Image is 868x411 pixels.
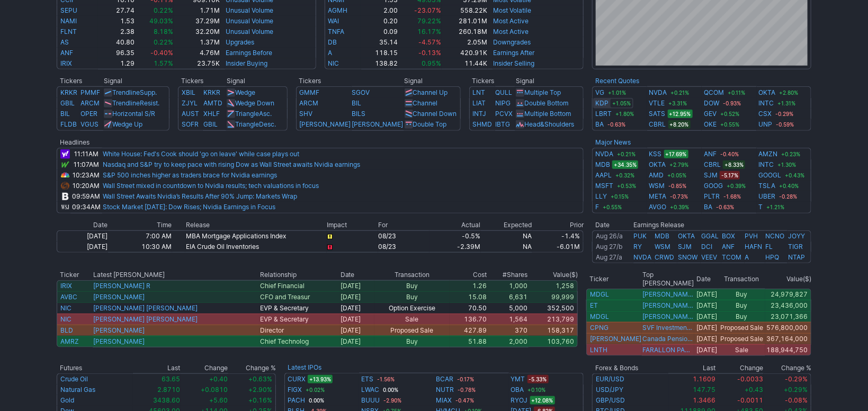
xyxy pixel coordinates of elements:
[642,346,694,354] a: FARALLON PARTNERS L L C/CA
[775,120,796,129] span: -0.59%
[649,170,664,181] a: AMD
[103,192,297,200] a: Wall Street Awaits Nvidia’s Results After 90% Jump: Markets Wrap
[524,110,571,118] a: Multiple Bottom
[413,88,448,96] a: Channel Up
[649,87,667,98] a: NVDA
[759,87,776,98] a: OKTA
[60,6,77,14] a: SEPU
[611,99,632,108] span: +1.05%
[634,232,647,240] a: PUK
[60,28,77,35] a: FLNT
[714,203,736,211] span: -0.63%
[60,304,71,312] a: NIC
[98,58,135,69] td: 1.29
[442,48,488,58] td: 420.91K
[442,5,488,16] td: 558.22K
[496,110,513,118] a: PCVX
[784,171,807,180] span: +0.43%
[725,182,747,190] span: +0.39%
[524,88,561,96] a: Multiple Top
[494,6,532,14] a: Most Volatile
[418,49,441,57] span: -0.13%
[722,243,735,251] a: ANF
[328,17,339,25] a: WAI
[776,99,798,108] span: +1.31%
[112,88,140,96] span: Trendline
[413,110,457,118] a: Channel Down
[704,98,719,109] a: DOW
[93,304,198,312] a: [PERSON_NAME] [PERSON_NAME]
[70,181,102,191] td: 10:20AM
[766,232,785,240] a: NCNO
[60,59,72,67] a: IRIX
[664,150,688,158] span: +17.69%
[328,28,345,35] a: TNFA
[361,26,398,37] td: 0.09
[60,375,88,383] a: Crude Oil
[634,253,652,261] a: NVDA
[103,150,299,158] a: White House: Fed's Cook should 'go on leave' while case plays out
[788,253,805,261] a: NTAP
[98,37,135,48] td: 40.80
[788,232,805,240] a: JOYY
[226,6,273,14] a: Unusual Volume
[701,243,712,251] a: DCI
[361,395,380,406] a: BUUU
[442,16,488,26] td: 281.01M
[759,181,776,191] a: TSLA
[60,88,77,96] a: KRKR
[649,119,666,130] a: CBRL
[642,312,694,321] a: [PERSON_NAME] BROS. ADVISORS LP
[288,363,321,371] a: Latest IPOs
[93,282,150,290] a: [PERSON_NAME] R
[614,110,636,118] span: +1.80%
[590,290,609,298] a: MDGL
[361,58,398,69] td: 138.82
[745,253,749,261] a: A
[70,202,102,213] td: 09:34AM
[759,191,776,202] a: UBER
[413,120,447,128] a: Double Top
[590,301,598,309] a: ET
[601,203,623,211] span: +0.55%
[614,171,636,180] span: +0.32%
[642,290,694,299] a: [PERSON_NAME] BROS. ADVISORS LP
[515,76,584,86] th: Signal
[300,99,319,107] a: ARCM
[361,5,398,16] td: 2.00
[361,374,373,385] a: ETS
[70,191,102,202] td: 09:59AM
[595,149,613,159] a: NVDA
[361,48,398,58] td: 118.15
[774,110,795,118] span: -0.29%
[720,171,740,180] span: -5.17%
[778,192,799,201] span: -0.28%
[80,99,100,107] a: ARCM
[704,109,717,119] a: GEV
[759,202,763,212] a: T
[678,232,695,240] a: OKTA
[765,203,786,211] span: +1.21%
[511,395,528,406] a: RYOJ
[108,220,172,230] th: Time
[596,386,623,394] a: USD/JPY
[103,160,360,168] a: Nasdaq and S&P try to keep pace with rising Dow as Wall Street awaits Nvidia earnings
[203,120,218,128] a: GBIL
[60,293,77,301] a: AVBC
[595,119,604,130] a: BA
[473,99,486,107] a: LIAT
[649,181,665,191] a: WSM
[174,5,220,16] td: 1.71M
[669,192,690,201] span: -0.73%
[776,160,798,169] span: +1.30%
[596,396,625,404] a: GBP/USD
[759,149,778,159] a: AMZN
[60,38,69,46] a: AS
[182,120,199,128] a: SOFR
[235,120,276,128] a: TriangleDesc.
[226,76,288,86] th: Signal
[469,76,515,86] th: Tickers
[668,110,693,118] span: +12.95%
[112,110,155,118] a: Horizontal S/R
